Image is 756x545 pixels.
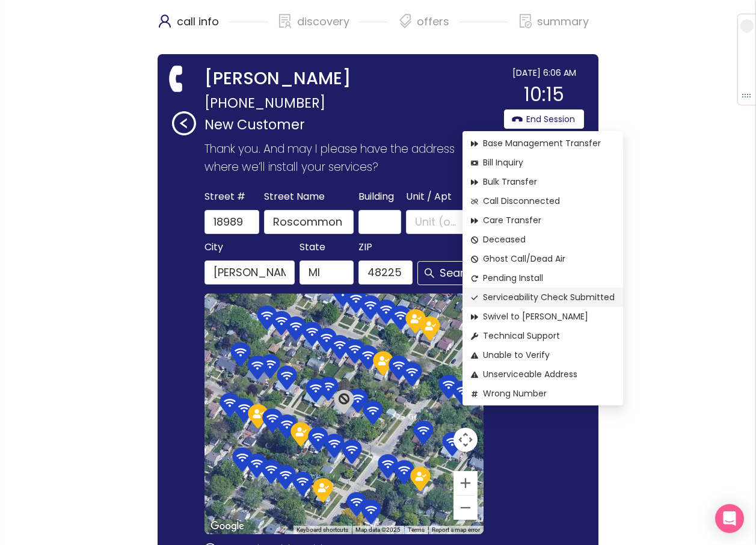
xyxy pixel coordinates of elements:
a: Open this area in Google Maps (opens a new window) [207,519,247,534]
input: Harper Woods [204,260,294,285]
a: Report a map error [432,526,480,533]
p: New Customer [204,114,498,135]
span: solution [278,14,292,28]
button: Zoom out [453,496,478,520]
p: offers [417,12,449,31]
span: Deceased [471,233,615,246]
span: tags [398,14,413,28]
div: call info [158,12,268,42]
span: Ghost Call/Dead Air [471,252,615,265]
span: Building [358,188,394,205]
span: ZIP [358,239,372,256]
span: Unit / Apt [406,188,452,205]
button: End Session [504,109,584,129]
p: discovery [297,12,349,31]
span: Pending Install [471,271,615,285]
img: Google [207,519,247,534]
span: Map data ©2025 [355,526,401,533]
span: Unserviceable Address [471,368,615,381]
span: Street # [204,188,245,205]
button: Search [417,261,484,285]
p: Thank you. And may I please have the address where we’ll install your services? [204,140,488,176]
span: Street Name [264,188,325,205]
span: Call Disconnected [471,194,615,208]
span: phone [165,66,190,91]
span: [PHONE_NUMBER] [204,91,325,114]
span: Unable to Verify [471,348,615,362]
div: summary [518,12,589,42]
span: State [300,239,325,256]
button: Keyboard shortcuts [297,526,348,534]
input: 48225 [358,260,413,285]
div: [DATE] 6:06 AM [504,66,584,79]
span: Base Management Transfer [471,137,615,150]
p: summary [537,12,589,31]
span: Swivel to [PERSON_NAME] [471,310,615,323]
input: Roscommon St [264,210,354,234]
input: 18989 [204,210,259,234]
span: Bulk Transfer [471,175,615,188]
button: Map camera controls [453,428,478,452]
div: offers [398,12,508,42]
strong: [PERSON_NAME] [204,66,351,91]
input: MI [300,260,354,285]
a: Terms (opens in new tab) [408,526,425,533]
div: Open Intercom Messenger [715,504,744,533]
p: call info [177,12,219,31]
span: Wrong Number [471,387,615,400]
span: Care Transfer [471,214,615,227]
input: Unit (optional) [415,214,462,230]
span: file-done [518,14,533,28]
div: 10:15 [504,79,584,109]
span: Serviceability Check Submitted [471,291,615,304]
span: Bill Inquiry [471,156,615,169]
div: discovery [278,12,389,42]
span: Technical Support [471,329,615,342]
button: Zoom in [453,471,478,495]
span: user [158,14,172,28]
span: City [204,239,223,256]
